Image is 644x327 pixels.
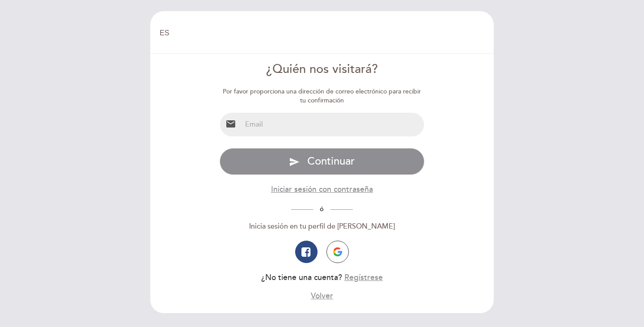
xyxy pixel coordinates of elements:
button: send Continuar [220,148,425,175]
div: Inicia sesión en tu perfil de [PERSON_NAME] [220,221,425,232]
button: Volver [311,290,333,302]
i: send [289,157,300,167]
i: email [225,119,236,129]
span: Continuar [307,155,355,168]
button: Regístrese [344,272,383,283]
div: Por favor proporciona una dirección de correo electrónico para recibir tu confirmación [220,87,425,105]
button: Iniciar sesión con contraseña [271,184,373,195]
span: ¿No tiene una cuenta? [261,273,342,282]
input: Email [241,113,424,136]
span: ó [313,205,330,213]
div: ¿Quién nos visitará? [220,61,425,78]
img: icon-google.png [333,247,342,256]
